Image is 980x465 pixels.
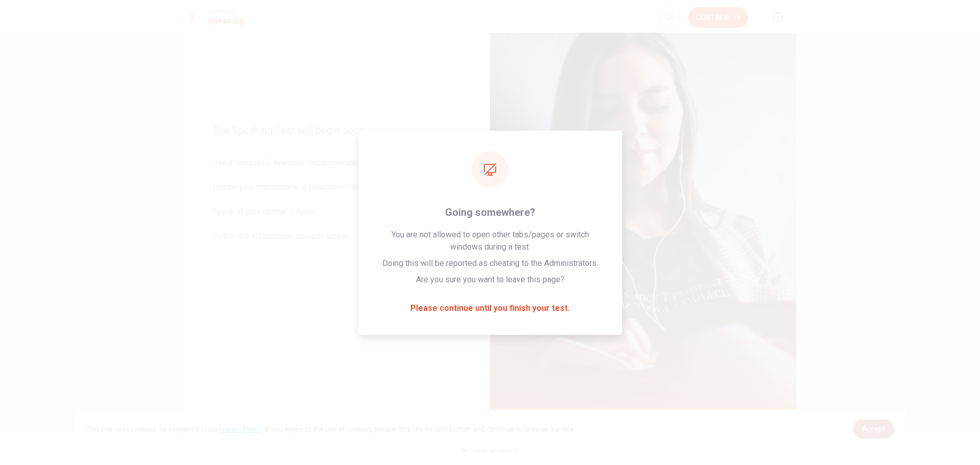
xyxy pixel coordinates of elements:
[688,7,748,28] button: Continue
[212,124,461,136] span: The Speaking Test will begin soon.
[862,425,885,433] span: Accept
[462,445,518,453] span: © Copyright 2025
[853,420,894,438] a: dismiss cookie message
[73,409,906,449] div: cookieconsent
[86,425,575,433] span: This site uses cookies, as explained in our . If you agree to the use of cookies, please click th...
[212,157,461,255] span: Use a headset if available (recommended for best audio quality). Ensure your microphone is positi...
[208,15,244,27] h1: Speaking
[208,8,244,15] span: Level Test
[218,425,262,433] a: Privacy Policy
